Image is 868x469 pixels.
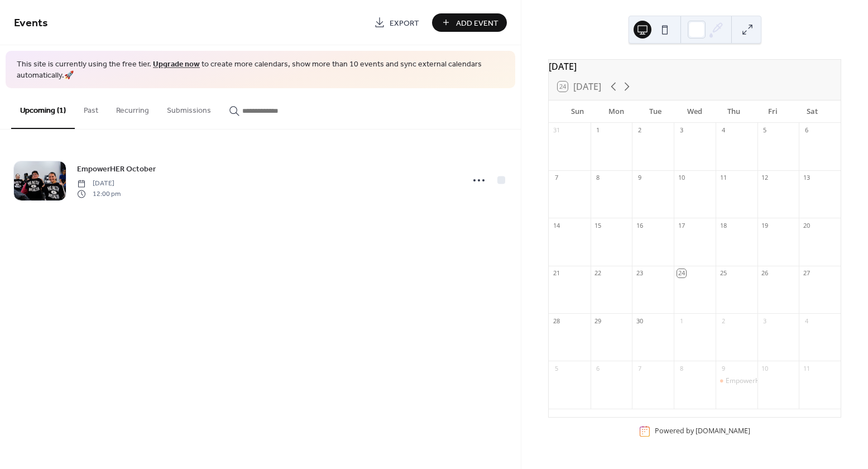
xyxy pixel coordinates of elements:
button: Submissions [158,88,220,128]
div: 10 [677,174,685,182]
div: Sun [558,100,597,123]
div: 28 [552,317,560,325]
button: Past [75,88,107,128]
div: 2 [719,317,727,325]
div: 29 [594,317,602,325]
div: 4 [719,126,727,135]
div: 1 [677,317,685,325]
div: 9 [635,174,644,182]
span: Events [14,12,48,34]
div: 7 [635,364,644,372]
div: 20 [802,221,811,229]
a: EmpowerHER October [77,162,156,175]
div: 16 [635,221,644,229]
div: 22 [594,269,602,277]
div: 5 [552,364,560,372]
div: 3 [761,317,769,325]
div: 2 [635,126,644,135]
div: 6 [802,126,811,135]
div: 11 [802,364,811,372]
div: Wed [675,100,714,123]
div: 1 [594,126,602,135]
div: 30 [635,317,644,325]
div: 26 [761,269,769,277]
div: Tue [636,100,675,123]
div: 7 [552,174,560,182]
div: Powered by [655,427,750,436]
div: EmpowerHER October [726,376,795,386]
div: 31 [552,126,560,135]
div: Mon [597,100,636,123]
span: 12:00 pm [77,189,121,199]
button: Recurring [107,88,158,128]
div: [DATE] [549,60,841,73]
button: Add Event [432,13,507,32]
div: 21 [552,269,560,277]
div: 11 [719,174,727,182]
div: Sat [793,100,832,123]
div: 17 [677,221,685,229]
a: Export [366,13,428,32]
span: [DATE] [77,179,121,189]
div: 25 [719,269,727,277]
div: 13 [802,174,811,182]
div: 24 [677,269,685,277]
a: [DOMAIN_NAME] [696,427,750,436]
div: Thu [714,100,754,123]
div: 8 [594,174,602,182]
div: 15 [594,221,602,229]
div: 10 [761,364,769,372]
div: 9 [719,364,727,372]
div: EmpowerHER October [716,376,757,386]
div: 23 [635,269,644,277]
div: 18 [719,221,727,229]
div: Fri [754,100,793,123]
div: 6 [594,364,602,372]
div: 4 [802,317,811,325]
div: 5 [761,126,769,135]
span: Export [390,17,419,29]
div: 12 [761,174,769,182]
span: This site is currently using the free tier. to create more calendars, show more than 10 events an... [17,59,504,81]
a: Upgrade now [153,57,200,72]
span: Add Event [456,17,498,29]
div: 3 [677,126,685,135]
div: 19 [761,221,769,229]
div: 8 [677,364,685,372]
button: Upcoming (1) [11,88,75,129]
span: EmpowerHER October [77,164,156,175]
div: 14 [552,221,560,229]
div: 27 [802,269,811,277]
